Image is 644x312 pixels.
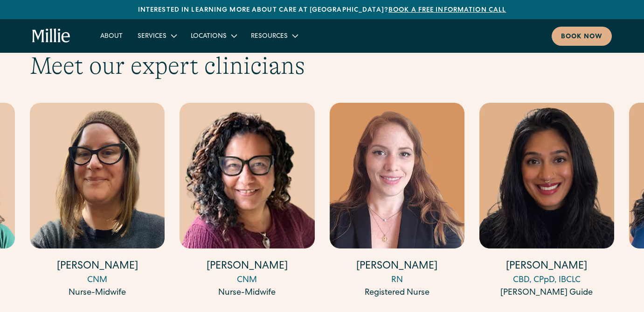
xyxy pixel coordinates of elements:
[479,274,614,287] div: CBD, CPpD, IBCLC
[30,51,614,80] h2: Meet our expert clinicians
[93,28,130,43] a: About
[180,103,314,299] a: [PERSON_NAME]CNMNurse-Midwife
[180,274,314,287] div: CNM
[561,32,602,42] div: Book now
[30,287,165,299] div: Nurse-Midwife
[330,103,464,299] a: [PERSON_NAME]RNRegistered Nurse
[30,103,165,299] a: [PERSON_NAME]CNMNurse-Midwife
[330,103,464,300] div: 15 / 17
[479,103,614,299] a: [PERSON_NAME]CBD, CPpD, IBCLC[PERSON_NAME] Guide
[479,103,614,300] div: 16 / 17
[330,260,464,274] h4: [PERSON_NAME]
[30,274,165,287] div: CNM
[180,103,314,300] div: 14 / 17
[180,260,314,274] h4: [PERSON_NAME]
[330,274,464,287] div: RN
[138,32,166,42] div: Services
[479,287,614,299] div: [PERSON_NAME] Guide
[388,7,506,14] a: Book a free information call
[552,27,612,46] a: Book now
[330,287,464,299] div: Registered Nurse
[243,28,305,43] div: Resources
[30,103,165,300] div: 13 / 17
[479,260,614,274] h4: [PERSON_NAME]
[251,32,288,42] div: Resources
[191,32,227,42] div: Locations
[180,287,314,299] div: Nurse-Midwife
[30,260,165,274] h4: [PERSON_NAME]
[183,28,243,43] div: Locations
[130,28,183,43] div: Services
[32,28,70,43] a: home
